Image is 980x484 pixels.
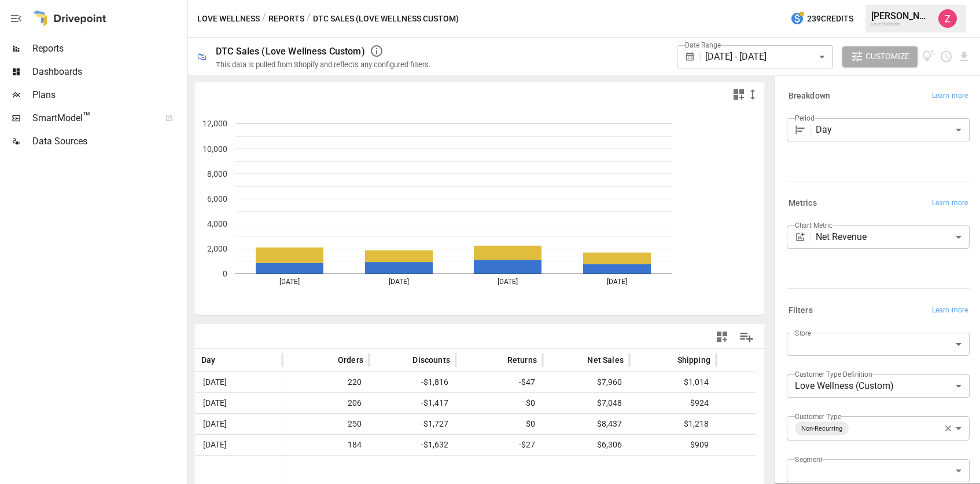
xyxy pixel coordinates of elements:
[705,45,832,68] div: [DATE] - [DATE]
[395,352,411,368] button: Sort
[32,111,153,125] span: SmartModel
[789,304,813,317] h6: Filters
[223,269,227,278] text: 0
[795,328,811,338] label: Store
[797,422,847,435] span: Non-Recurring
[795,113,815,123] label: Period
[548,372,624,392] span: $7,960
[490,352,506,368] button: Sort
[389,278,409,286] text: [DATE]
[32,134,185,148] span: Data Sources
[196,106,756,315] svg: A chart.
[660,352,676,368] button: Sort
[548,435,624,455] span: $6,306
[570,352,586,368] button: Sort
[338,354,363,366] span: Orders
[307,12,311,26] div: /
[635,393,710,413] span: $924
[32,88,185,102] span: Plans
[375,393,450,413] span: -$1,417
[320,352,337,368] button: Sort
[957,50,971,63] button: Download report
[268,12,304,26] button: Reports
[789,90,830,103] h6: Breakdown
[288,372,363,392] span: 220
[462,393,537,413] span: $0
[932,305,968,316] span: Learn more
[201,372,229,392] span: [DATE]
[795,220,832,230] label: Chart Metric
[734,324,760,350] button: Manage Columns
[507,354,537,366] span: Returns
[375,372,450,392] span: -$1,816
[931,2,964,35] button: Zoe Keller
[216,46,365,57] div: DTC Sales (Love Wellness Custom)
[201,414,229,434] span: [DATE]
[202,144,227,154] text: 10,000
[32,65,185,79] span: Dashboards
[635,435,710,455] span: $909
[462,372,537,392] span: -$47
[548,414,624,434] span: $8,437
[83,110,91,124] span: ™
[279,278,300,286] text: [DATE]
[607,278,627,286] text: [DATE]
[842,46,918,67] button: Customize
[685,40,721,50] label: Date Range
[201,393,229,413] span: [DATE]
[816,118,970,141] div: Day
[207,169,227,179] text: 8,000
[197,12,260,26] button: Love Wellness
[938,9,957,28] img: Zoe Keller
[635,372,710,392] span: $1,014
[375,414,450,434] span: -$1,727
[462,435,537,455] span: -$27
[288,393,363,413] span: 206
[207,219,227,228] text: 4,000
[207,244,227,253] text: 2,000
[789,197,817,210] h6: Metrics
[197,51,207,62] div: 🛍
[202,119,227,128] text: 12,000
[795,412,841,421] label: Customer Type
[807,12,853,26] span: 239 Credits
[871,21,931,27] div: Love Wellness
[795,454,822,464] label: Segment
[587,354,624,366] span: Net Sales
[216,60,430,69] div: This data is pulled from Shopify and reflects any configured filters.
[795,369,872,379] label: Customer Type Definition
[635,414,710,434] span: $1,218
[217,352,233,368] button: Sort
[677,354,710,366] span: Shipping
[871,10,931,21] div: [PERSON_NAME]
[462,414,537,434] span: $0
[940,50,953,63] button: Schedule report
[816,225,970,249] div: Net Revenue
[865,49,909,64] span: Customize
[262,12,266,26] div: /
[932,90,968,102] span: Learn more
[288,414,363,434] span: 250
[201,435,229,455] span: [DATE]
[787,374,970,398] div: Love Wellness (Custom)
[412,354,450,366] span: Discounts
[288,435,363,455] span: 184
[201,354,216,366] span: Day
[498,278,518,286] text: [DATE]
[32,42,185,56] span: Reports
[932,198,968,209] span: Learn more
[548,393,624,413] span: $7,048
[786,8,858,30] button: 239Credits
[375,435,450,455] span: -$1,632
[922,46,935,67] button: View documentation
[207,194,227,203] text: 6,000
